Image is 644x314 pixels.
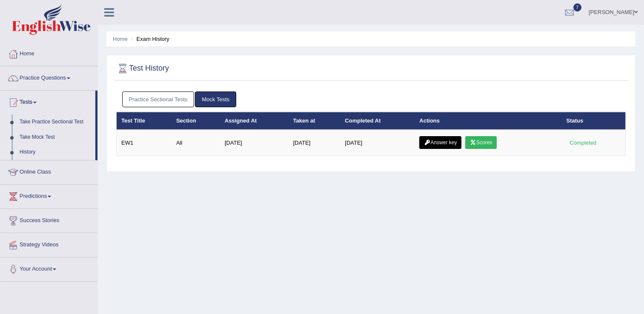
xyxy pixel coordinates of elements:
[0,209,97,230] a: Success Stories
[220,130,289,156] td: [DATE]
[0,233,97,254] a: Strategy Videos
[172,130,220,156] td: All
[0,42,97,63] a: Home
[16,114,95,130] a: Take Practice Sectional Test
[116,62,169,75] h2: Test History
[419,136,461,149] a: Answer key
[0,160,97,182] a: Online Class
[0,91,95,112] a: Tests
[0,185,97,206] a: Predictions
[172,112,220,130] th: Section
[16,130,95,145] a: Take Mock Test
[117,112,172,130] th: Test Title
[340,130,415,156] td: [DATE]
[117,130,172,156] td: EW1
[288,112,340,130] th: Taken at
[16,145,95,160] a: History
[0,66,97,88] a: Practice Questions
[562,112,626,130] th: Status
[195,91,236,107] a: Mock Tests
[340,112,415,130] th: Completed At
[573,3,582,11] span: 7
[220,112,289,130] th: Assigned At
[122,91,195,107] a: Practice Sectional Tests
[415,112,561,130] th: Actions
[567,138,600,147] div: Completed
[129,35,169,43] li: Exam History
[0,257,97,279] a: Your Account
[288,130,340,156] td: [DATE]
[465,136,497,149] a: Scores
[113,36,128,42] a: Home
